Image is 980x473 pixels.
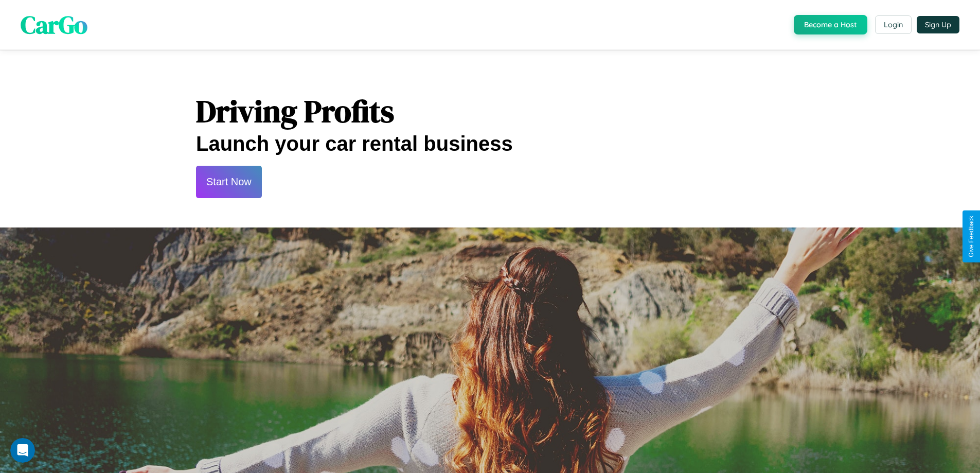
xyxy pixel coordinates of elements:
h2: Launch your car rental business [196,132,784,155]
iframe: Intercom live chat [10,438,35,463]
span: CarGo [21,8,87,42]
button: Become a Host [794,15,867,34]
button: Login [875,15,912,34]
div: Give Feedback [968,216,975,257]
button: Sign Up [917,16,959,33]
h1: Driving Profits [196,90,784,132]
button: Start Now [196,166,262,198]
